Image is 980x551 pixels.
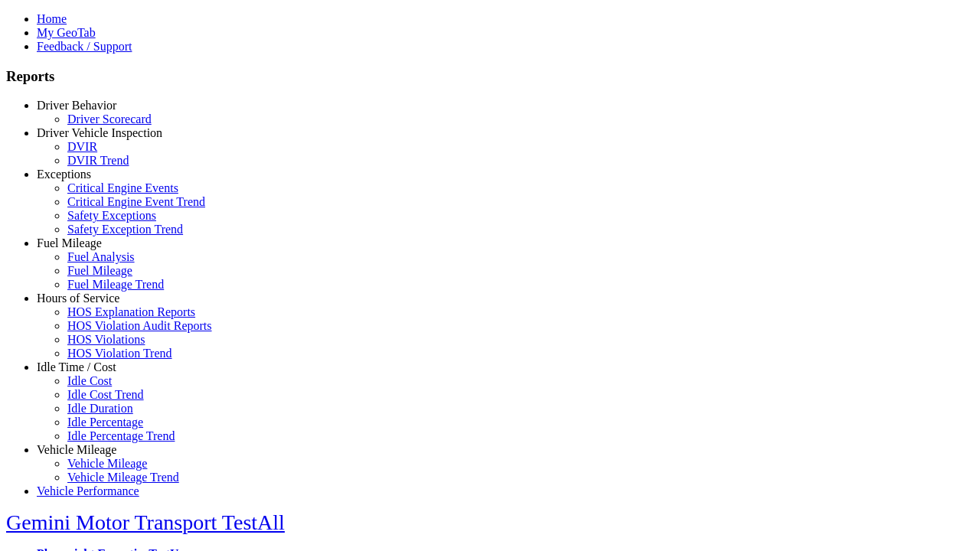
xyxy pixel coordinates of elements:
[67,457,147,470] a: Vehicle Mileage
[37,126,162,139] a: Driver Vehicle Inspection
[67,416,143,429] a: Idle Percentage
[67,374,112,387] a: Idle Cost
[37,12,67,25] a: Home
[67,223,183,236] a: Safety Exception Trend
[37,168,91,181] a: Exceptions
[67,305,195,318] a: HOS Explanation Reports
[37,40,132,53] a: Feedback / Support
[67,319,212,332] a: HOS Violation Audit Reports
[67,278,164,291] a: Fuel Mileage Trend
[67,209,156,222] a: Safety Exceptions
[67,154,129,167] a: DVIR Trend
[67,402,133,415] a: Idle Duration
[37,292,119,305] a: Hours of Service
[67,429,175,442] a: Idle Percentage Trend
[37,360,116,373] a: Idle Time / Cost
[67,195,205,208] a: Critical Engine Event Trend
[37,26,96,39] a: My GeoTab
[67,388,144,401] a: Idle Cost Trend
[37,443,116,456] a: Vehicle Mileage
[37,236,102,249] a: Fuel Mileage
[6,510,285,534] a: Gemini Motor Transport TestAll
[67,347,172,360] a: HOS Violation Trend
[37,99,116,112] a: Driver Behavior
[67,112,152,126] a: Driver Scorecard
[67,471,179,484] a: Vehicle Mileage Trend
[67,140,97,153] a: DVIR
[67,264,132,277] a: Fuel Mileage
[6,68,974,85] h3: Reports
[67,250,135,263] a: Fuel Analysis
[37,484,139,497] a: Vehicle Performance
[67,333,145,346] a: HOS Violations
[67,181,178,194] a: Critical Engine Events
